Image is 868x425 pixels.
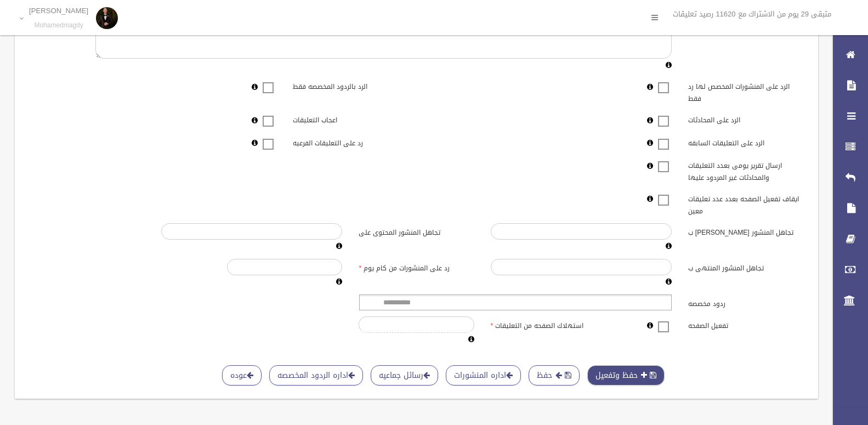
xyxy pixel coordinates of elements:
label: رد على المنشورات من كام يوم [350,259,482,274]
button: حفظ [529,365,580,386]
label: ارسال تقرير يومى بعدد التعليقات والمحادثات غير المردود عليها [680,157,812,184]
label: الرد على المنشورات المخصص لها رد فقط [680,78,812,105]
label: ايقاف تفعيل الصفحه بعدد عدد تعليقات معين [680,190,812,217]
label: الرد على التعليقات السابقه [680,134,812,149]
label: تجاهل المنشور المنتهى ب [680,259,812,274]
label: رد على التعليقات الفرعيه [285,134,416,149]
button: حفظ وتفعيل [587,365,665,386]
p: [PERSON_NAME] [29,7,88,15]
label: الرد بالردود المخصصه فقط [285,78,416,93]
a: اداره الردود المخصصه [269,365,363,386]
a: عوده [222,365,262,386]
small: Mohamedmagdy [29,21,88,30]
label: تفعيل الصفحه [680,316,812,332]
a: اداره المنشورات [446,365,521,386]
label: الرد على المحادثات [680,111,812,127]
label: اعجاب التعليقات [285,111,416,127]
label: تجاهل المنشور [PERSON_NAME] ب [680,223,812,239]
a: رسائل جماعيه [371,365,438,386]
label: ردود مخصصه [680,294,812,310]
label: استهلاك الصفحه من التعليقات [483,316,614,332]
label: تجاهل المنشور المحتوى على [350,223,482,239]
